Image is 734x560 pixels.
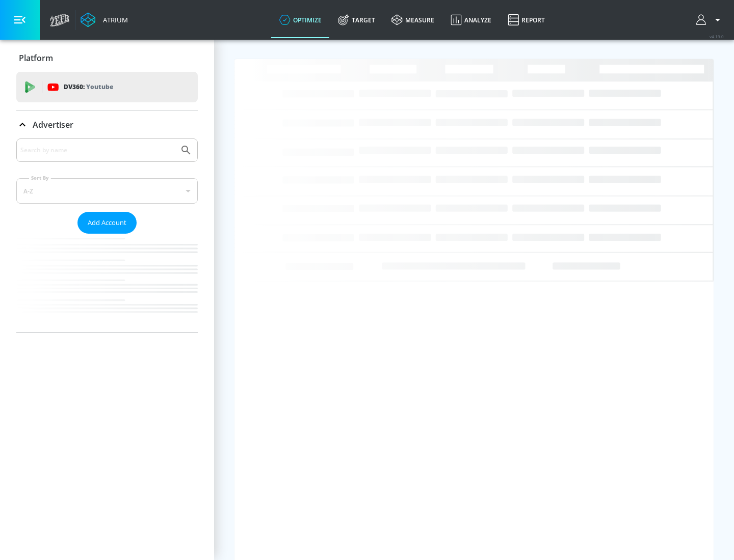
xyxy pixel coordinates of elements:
div: Advertiser [16,110,198,139]
button: Add Account [77,212,137,234]
nav: list of Advertiser [16,234,198,332]
a: Analyze [442,2,500,38]
p: Platform [19,52,53,64]
div: A-Z [16,178,198,204]
p: Youtube [86,81,113,92]
label: Sort By [29,175,51,181]
span: v 4.19.0 [710,34,724,39]
p: DV360: [64,81,113,93]
p: Advertiser [33,119,73,130]
div: Atrium [99,15,128,24]
a: Report [500,2,553,38]
a: measure [383,2,442,38]
div: Platform [16,44,198,72]
a: Target [330,2,383,38]
div: DV360: Youtube [16,72,198,102]
a: optimize [271,2,330,38]
a: Atrium [81,12,128,27]
span: Add Account [88,217,126,229]
input: Search by name [20,144,175,157]
div: Advertiser [16,138,198,332]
